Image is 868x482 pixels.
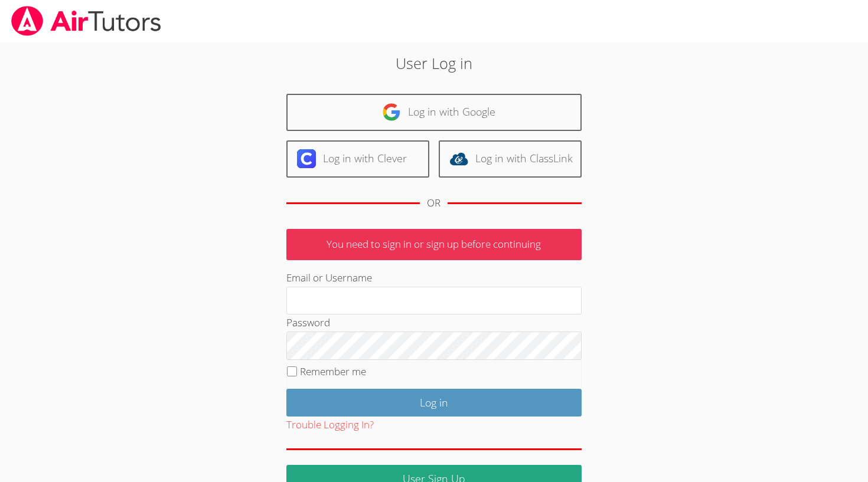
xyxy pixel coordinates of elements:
[286,389,582,417] input: Log in
[449,149,468,168] img: classlink-logo-d6bb404cc1216ec64c9a2012d9dc4662098be43eaf13dc465df04b49fa7ab582.svg
[10,6,162,36] img: airtutors_banner-c4298cdbf04f3fff15de1276eac7730deb9818008684d7c2e4769d2f7ddbe033.png
[382,103,401,122] img: google-logo-50288ca7cdecda66e5e0955fdab243c47b7ad437acaf1139b6f446037453330a.svg
[300,365,366,378] label: Remember me
[286,94,582,131] a: Log in with Google
[286,229,582,260] p: You need to sign in or sign up before continuing
[427,195,440,212] div: OR
[286,316,330,329] label: Password
[286,417,374,434] button: Trouble Logging In?
[200,52,668,74] h2: User Log in
[286,271,372,284] label: Email or Username
[297,149,316,168] img: clever-logo-6eab21bc6e7a338710f1a6ff85c0baf02591cd810cc4098c63d3a4b26e2feb20.svg
[286,140,429,178] a: Log in with Clever
[439,140,582,178] a: Log in with ClassLink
